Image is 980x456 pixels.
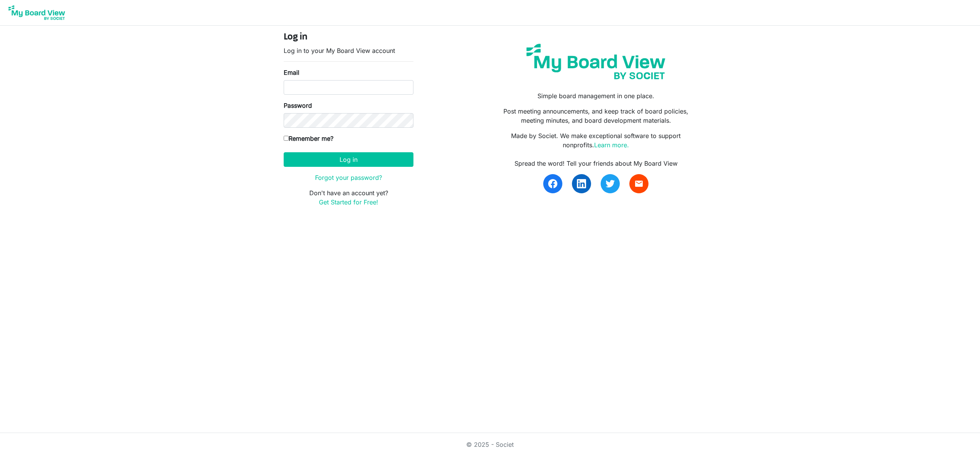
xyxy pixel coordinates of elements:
[6,3,67,22] img: My Board View Logo
[594,141,629,149] a: Learn more.
[284,101,312,110] label: Password
[284,46,413,55] p: Log in to your My Board View account
[521,38,671,85] img: my-board-view-societ.svg
[496,107,696,125] p: Post meeting announcements, and keep track of board policies, meeting minutes, and board developm...
[548,179,557,188] img: facebook.svg
[319,198,378,206] a: Get Started for Free!
[629,174,648,193] a: email
[466,441,514,448] a: © 2025 - Societ
[284,68,299,77] label: Email
[577,179,586,188] img: linkedin.svg
[496,131,696,150] p: Made by Societ. We make exceptional software to support nonprofits.
[284,188,413,207] p: Don't have an account yet?
[496,91,696,100] p: Simple board management in one place.
[315,174,382,181] a: Forgot your password?
[634,179,644,188] span: email
[284,32,413,43] h4: Log in
[284,134,333,143] label: Remember me?
[284,136,289,141] input: Remember me?
[496,159,696,168] div: Spread the word! Tell your friends about My Board View
[284,152,413,167] button: Log in
[606,179,615,188] img: twitter.svg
